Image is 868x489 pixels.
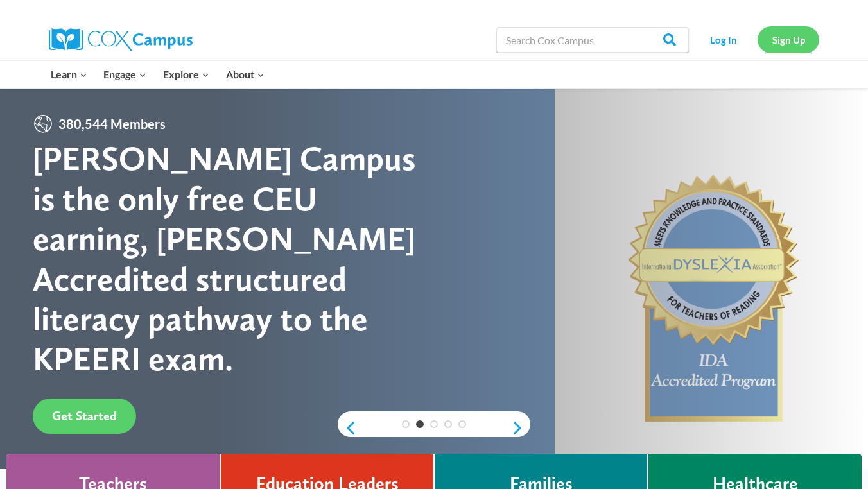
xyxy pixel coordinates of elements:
span: Get Started [52,408,117,424]
nav: Secondary Navigation [695,26,819,53]
a: 2 [416,420,424,428]
button: Child menu of Engage [96,61,155,88]
div: [PERSON_NAME] Campus is the only free CEU earning, [PERSON_NAME] Accredited structured literacy p... [33,139,434,379]
a: 3 [430,420,438,428]
a: 4 [444,420,452,428]
input: Search Cox Campus [496,27,689,53]
span: 380,544 Members [53,114,171,134]
a: Log In [695,26,751,53]
nav: Primary Navigation [42,61,272,88]
a: Sign Up [758,26,819,53]
a: 1 [402,420,410,428]
a: Get Started [33,399,136,434]
a: 5 [458,420,466,428]
button: Child menu of Learn [42,61,96,88]
a: previous [338,420,357,436]
img: Cox Campus [49,28,193,51]
button: Child menu of About [218,61,273,88]
button: Child menu of Explore [155,61,218,88]
div: content slider buttons [338,415,530,441]
a: next [511,420,530,436]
